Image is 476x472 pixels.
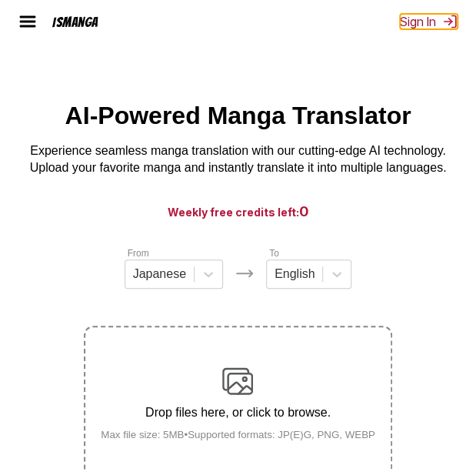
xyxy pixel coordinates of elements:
[46,15,126,29] a: IsManga
[88,406,388,420] p: Drop files here, or click to browse.
[88,429,388,440] small: Max file size: 5MB • Supported formats: JP(E)G, PNG, WEBP
[52,15,98,29] div: IsManga
[65,102,411,130] h1: AI-Powered Manga Translator
[400,14,458,29] button: Sign In
[442,14,458,29] img: Sign out
[235,264,254,283] img: Languages icon
[269,248,279,259] label: To
[12,142,464,177] p: Experience seamless manga translation with our cutting-edge AI technology. Upload your favorite m...
[37,202,439,221] h3: Weekly free credits left:
[18,12,37,31] img: hamburger
[299,203,309,219] span: 0
[128,248,149,259] label: From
